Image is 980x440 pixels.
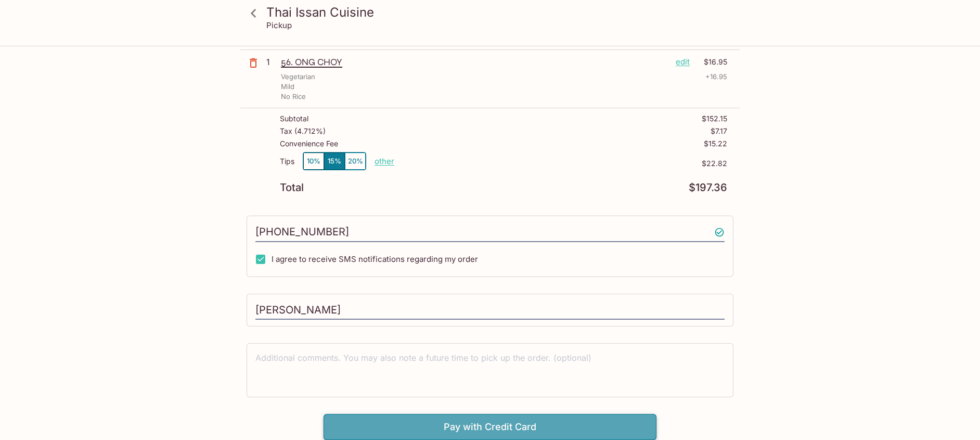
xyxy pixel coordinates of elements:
p: $16.95 [696,56,727,68]
p: Pickup [266,20,292,30]
p: Convenience Fee [280,140,338,148]
button: 20% [345,153,366,170]
p: $15.22 [704,140,727,148]
p: 1 [266,56,277,68]
p: Mild [281,82,294,92]
p: + 16.95 [705,72,727,82]
input: Enter first and last name [255,300,725,320]
p: $197.36 [689,183,727,193]
button: Pay with Credit Card [324,414,656,440]
p: edit [676,56,690,68]
p: Tips [280,157,294,166]
p: 56. ONG CHOY [281,56,667,68]
button: 15% [324,153,345,170]
p: $7.17 [711,127,727,135]
p: No Rice [281,92,306,102]
p: Total [280,183,304,193]
p: Vegetarian [281,72,315,82]
span: I agree to receive SMS notifications regarding my order [272,254,478,264]
input: Enter phone number [255,222,725,242]
button: other [375,156,394,166]
button: 10% [303,153,324,170]
p: Subtotal [280,115,308,123]
p: Tax ( 4.712% ) [280,127,326,135]
p: $152.15 [702,115,727,123]
h3: Thai Issan Cuisine [266,4,731,20]
p: $22.82 [394,159,727,168]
